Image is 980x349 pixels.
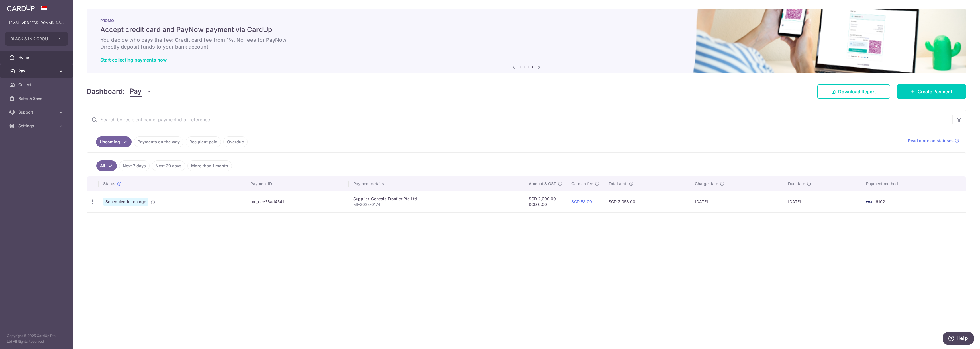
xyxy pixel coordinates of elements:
[943,332,974,346] iframe: Opens a widget where you can find more information
[246,176,349,191] th: Payment ID
[223,136,248,147] a: Overdue
[246,191,349,212] td: txn_ece26ad4541
[788,181,805,187] span: Due date
[134,136,183,147] a: Payments on the way
[353,196,520,202] div: Supplier. Genesis Frontier Pte Ltd
[96,160,117,171] a: All
[604,191,690,212] td: SGD 2,058.00
[18,55,56,60] span: Home
[87,9,966,73] img: paynow Banner
[186,136,221,147] a: Recipient paid
[103,181,115,187] span: Status
[100,37,953,50] h6: You decide who pays the fee: Credit card fee from 1%. No fees for PayNow. Directly deposit funds ...
[18,123,56,129] span: Settings
[353,202,520,207] p: MI-2025-0174
[187,160,232,171] a: More than 1 month
[349,176,524,191] th: Payment details
[7,5,35,11] img: CardUp
[529,181,556,187] span: Amount & GST
[908,138,954,144] span: Read more on statuses
[130,86,142,97] span: Pay
[96,136,132,147] a: Upcoming
[897,84,966,99] a: Create Payment
[876,199,885,204] span: 6102
[18,68,56,74] span: Pay
[18,96,56,101] span: Refer & Save
[130,86,152,97] button: Pay
[103,198,148,206] span: Scheduled for charge
[524,191,567,212] td: SGD 2,000.00 SGD 0.00
[10,36,52,42] span: BLACK & INK GROUP PTE. LTD
[861,176,966,191] th: Payment method
[695,181,718,187] span: Charge date
[690,191,783,212] td: [DATE]
[838,88,876,95] span: Download Report
[783,191,861,212] td: [DATE]
[571,181,593,187] span: CardUp fee
[100,57,167,63] a: Start collecting payments now
[18,82,56,88] span: Collect
[18,109,56,115] span: Support
[863,198,875,205] img: Bank Card
[119,160,150,171] a: Next 7 days
[571,199,592,204] a: SGD 58.00
[100,18,953,23] p: PROMO
[908,138,959,144] a: Read more on statuses
[100,25,953,34] h5: Accept credit card and PayNow payment via CardUp
[918,88,952,95] span: Create Payment
[152,160,185,171] a: Next 30 days
[87,86,125,97] h4: Dashboard:
[87,110,952,129] input: Search by recipient name, payment id or reference
[609,181,627,187] span: Total amt.
[5,32,68,46] button: BLACK & INK GROUP PTE. LTD
[9,20,64,26] p: [EMAIL_ADDRESS][DOMAIN_NAME]
[817,84,890,99] a: Download Report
